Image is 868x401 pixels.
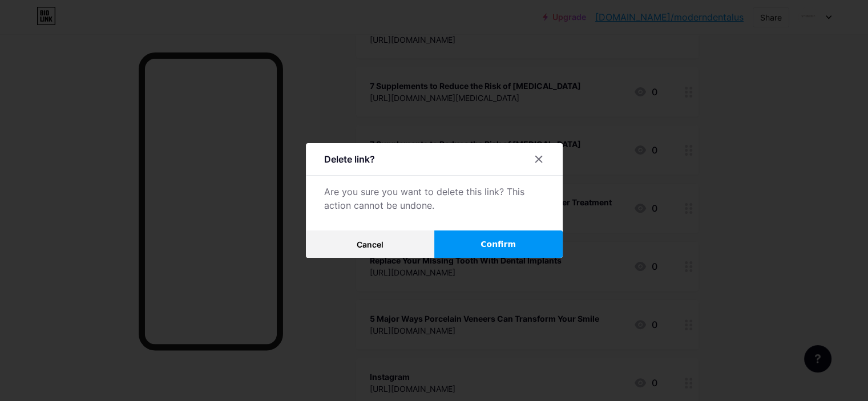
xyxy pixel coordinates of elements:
[324,185,544,212] div: Are you sure you want to delete this link? This action cannot be undone.
[434,230,563,258] button: Confirm
[324,152,375,166] div: Delete link?
[481,238,516,250] span: Confirm
[306,230,434,258] button: Cancel
[357,240,383,249] span: Cancel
